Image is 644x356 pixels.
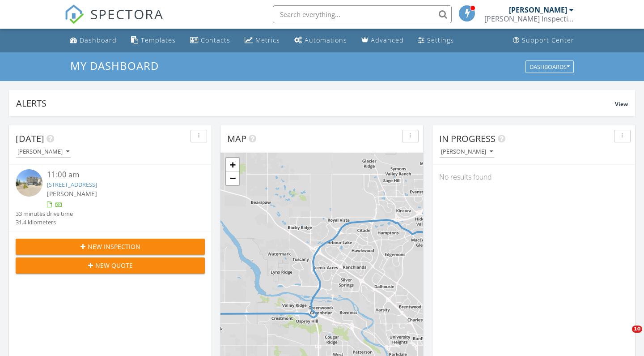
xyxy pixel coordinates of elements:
div: [PERSON_NAME] [17,149,69,155]
div: No results found [432,165,635,189]
img: streetview [16,169,42,196]
a: Dashboard [66,32,120,49]
a: Settings [415,32,458,49]
a: Metrics [241,32,284,49]
button: Dashboards [525,60,574,73]
div: Templates [141,36,176,44]
span: Map [227,133,246,145]
input: Search everything... [273,5,452,23]
span: New Quote [95,261,133,270]
div: Support Center [522,36,574,44]
div: [PERSON_NAME] [441,149,493,155]
span: SPECTORA [90,4,164,23]
div: Settings [427,36,454,44]
div: Alerts [16,97,615,109]
div: 31.4 kilometers [16,218,73,227]
button: [PERSON_NAME] [16,146,71,158]
span: [DATE] [16,133,44,145]
span: 10 [632,326,642,333]
a: Advanced [358,32,407,49]
a: Automations (Basic) [291,32,351,49]
a: 11:00 am [STREET_ADDRESS] [PERSON_NAME] 33 minutes drive time 31.4 kilometers [16,169,205,227]
button: New Quote [16,257,205,274]
span: My Dashboard [70,58,159,73]
span: [PERSON_NAME] [47,189,97,198]
button: New Inspection [16,239,205,255]
button: [PERSON_NAME] [439,146,495,158]
span: In Progress [439,133,496,145]
iframe: Intercom live chat [614,326,635,347]
div: Advanced [371,36,404,44]
a: SPECTORA [64,12,164,31]
div: 33 minutes drive time [16,210,73,218]
span: View [615,100,628,108]
a: Zoom out [226,172,239,185]
span: New Inspection [88,242,140,251]
div: Contacts [201,36,230,44]
img: The Best Home Inspection Software - Spectora [64,4,84,24]
div: Dashboards [530,64,570,70]
div: Automations [305,36,347,44]
div: [PERSON_NAME] [509,5,567,14]
a: Zoom in [226,158,239,172]
div: Dashboard [80,36,117,44]
a: Support Center [509,32,578,49]
div: 11:00 am [47,169,189,180]
a: Templates [127,32,179,49]
a: [STREET_ADDRESS] [47,180,97,189]
a: Contacts [186,32,234,49]
div: Metrics [255,36,280,44]
div: Samson Inspections [484,14,574,23]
